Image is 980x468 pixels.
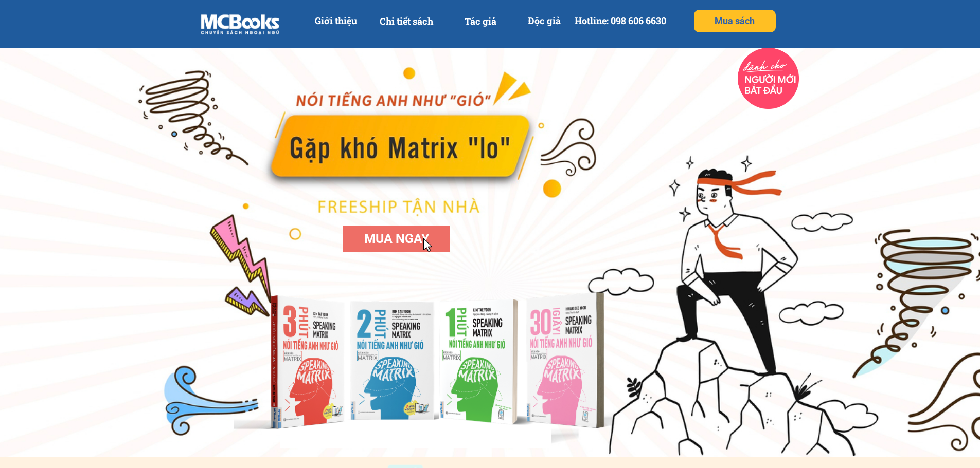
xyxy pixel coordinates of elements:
p: Tác giả [450,10,510,33]
p: Hotline: 098 606 6630 [571,9,671,32]
span: MUA NGAY [361,231,432,247]
p: Chi tiết sách [373,10,439,33]
p: Độc giả [516,9,572,32]
p: Giới thiệu [309,9,363,32]
p: Mua sách [694,10,776,32]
